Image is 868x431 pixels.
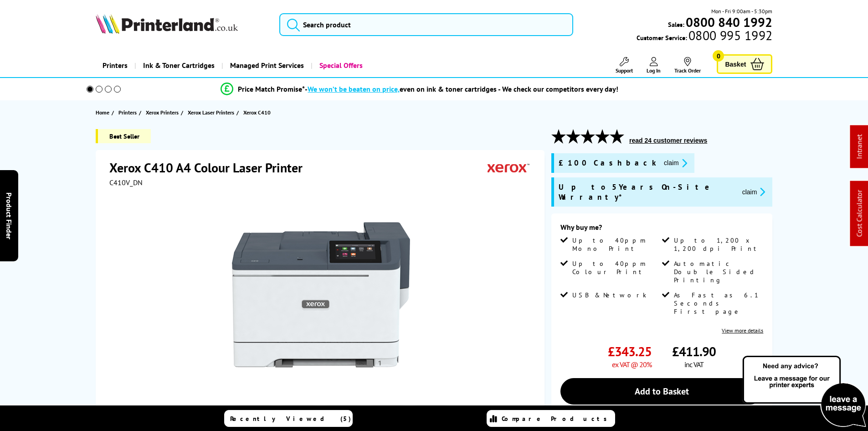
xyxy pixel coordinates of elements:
[740,187,768,197] button: promo-description
[279,13,573,36] input: Search product
[188,108,236,117] a: Xerox Laser Printers
[674,57,701,74] a: Track Order
[647,67,661,74] span: Log In
[674,236,761,253] span: Up to 1,200 x 1,200 dpi Print
[143,54,215,77] span: Ink & Toner Cartridges
[74,81,765,97] li: modal_Promise
[674,291,761,316] span: As Fast as 6.1 Seconds First page
[109,178,143,187] span: C410V_DN
[5,192,14,239] span: Product Finder
[684,18,772,26] a: 0800 840 1992
[230,415,351,423] span: Recently Viewed (5)
[232,205,411,384] img: Xerox C410
[674,260,761,284] span: Automatic Double Sided Printing
[243,108,273,117] a: Xerox C410
[308,84,400,93] span: We won’t be beaten on price,
[672,343,716,360] span: £411.90
[713,50,724,62] span: 0
[118,108,139,117] a: Printers
[96,108,112,117] a: Home
[243,108,271,117] span: Xerox C410
[855,135,864,159] a: Intranet
[855,190,864,237] a: Cost Calculator
[96,14,238,34] img: Printerland Logo
[684,360,704,369] span: inc VAT
[647,57,661,74] a: Log In
[188,108,234,117] span: Xerox Laser Printers
[661,158,690,168] button: promo-description
[686,14,772,31] b: 0800 840 1992
[740,354,868,429] img: Open Live Chat window
[96,54,134,77] a: Printers
[725,58,746,70] span: Basket
[238,84,305,93] span: Price Match Promise*
[146,108,179,117] span: Xerox Printers
[502,415,612,423] span: Compare Products
[118,108,137,117] span: Printers
[109,159,312,176] h1: Xerox C410 A4 Colour Laser Printer
[668,20,684,29] span: Sales:
[221,54,311,77] a: Managed Print Services
[96,14,268,36] a: Printerland Logo
[134,54,221,77] a: Ink & Toner Cartridges
[687,31,772,40] span: 0800 995 1992
[717,54,772,74] a: Basket 0
[96,129,151,143] span: Best Seller
[96,108,109,117] span: Home
[305,84,618,93] div: - even on ink & toner cartridges - We check our competitors every day!
[637,31,772,42] span: Customer Service:
[559,158,657,168] span: £100 Cashback
[608,343,652,360] span: £343.25
[616,67,633,74] span: Support
[560,378,763,405] a: Add to Basket
[612,360,652,369] span: ex VAT @ 20%
[572,236,660,253] span: Up to 40ppm Mono Print
[572,260,660,276] span: Up to 40ppm Colour Print
[146,108,181,117] a: Xerox Printers
[572,291,647,299] span: USB & Network
[311,54,370,77] a: Special Offers
[722,327,763,334] a: View more details
[711,7,772,16] span: Mon - Fri 9:00am - 5:30pm
[560,223,763,236] div: Why buy me?
[559,182,735,202] span: Up to 5 Years On-Site Warranty*
[616,57,633,74] a: Support
[487,410,615,427] a: Compare Products
[488,159,529,176] img: Xerox
[224,410,353,427] a: Recently Viewed (5)
[627,136,710,145] button: read 24 customer reviews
